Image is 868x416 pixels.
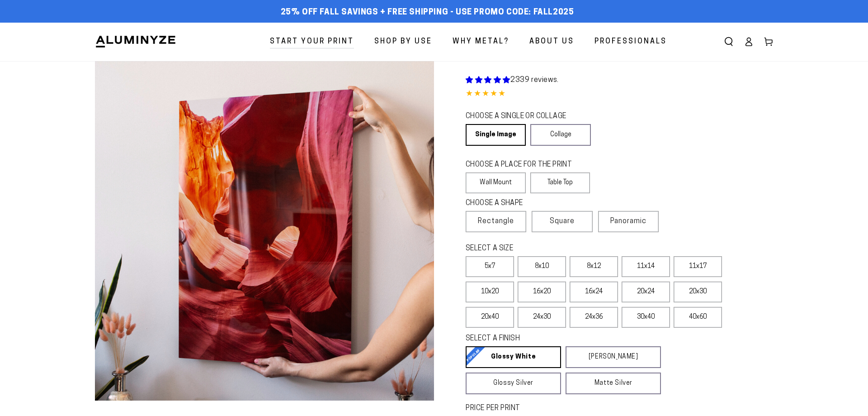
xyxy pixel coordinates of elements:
legend: CHOOSE A SINGLE OR COLLAGE [466,111,582,122]
legend: SELECT A FINISH [466,334,639,344]
legend: CHOOSE A PLACE FOR THE PRINT [466,160,582,170]
label: 30x40 [622,307,670,328]
a: Glossy White [466,346,561,368]
label: 10x20 [466,282,514,302]
label: 24x30 [518,307,566,328]
label: 11x14 [622,256,670,277]
span: About Us [529,35,574,48]
a: Single Image [466,124,526,146]
a: Collage [530,124,590,146]
label: 24x36 [570,307,618,328]
label: 20x40 [466,307,514,328]
a: [PERSON_NAME] [566,346,661,368]
span: Shop By Use [374,35,432,48]
label: 20x30 [674,282,722,302]
a: Why Metal? [446,30,516,54]
span: Panoramic [610,218,646,225]
legend: CHOOSE A SHAPE [466,198,583,209]
a: Start Your Print [263,30,361,54]
label: PRICE PER PRINT [466,403,773,414]
label: 16x24 [570,282,618,302]
span: Why Metal? [453,35,509,48]
summary: Search our site [719,32,739,52]
legend: SELECT A SIZE [466,244,646,254]
label: 8x10 [518,256,566,277]
span: Rectangle [478,216,514,227]
img: Aluminyze [95,35,176,48]
span: Professionals [594,35,667,48]
a: Glossy Silver [466,373,561,394]
a: Professionals [588,30,674,54]
label: 40x60 [674,307,722,328]
label: 5x7 [466,256,514,277]
label: 11x17 [674,256,722,277]
label: 8x12 [570,256,618,277]
label: Wall Mount [466,172,526,193]
span: 25% off FALL Savings + Free Shipping - Use Promo Code: FALL2025 [281,8,574,18]
label: Table Top [530,172,590,193]
label: 16x20 [518,282,566,302]
div: 4.84 out of 5.0 stars [466,88,773,101]
span: Square [550,216,575,227]
a: Matte Silver [566,373,661,394]
a: Shop By Use [368,30,439,54]
label: 20x24 [622,282,670,302]
span: Start Your Print [270,35,354,48]
a: About Us [523,30,581,54]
